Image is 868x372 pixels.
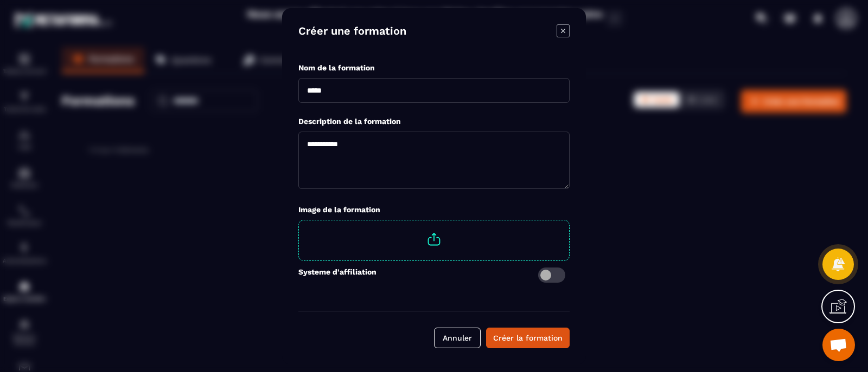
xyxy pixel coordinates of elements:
[493,332,563,343] div: Créer la formation
[486,328,570,348] button: Créer la formation
[298,63,375,72] label: Nom de la formation
[434,328,481,348] button: Annuler
[298,117,401,126] label: Description de la formation
[822,329,855,361] a: دردشة مفتوحة
[298,267,376,283] label: Systeme d'affiliation
[298,205,380,214] label: Image de la formation
[298,24,406,40] h4: Créer une formation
